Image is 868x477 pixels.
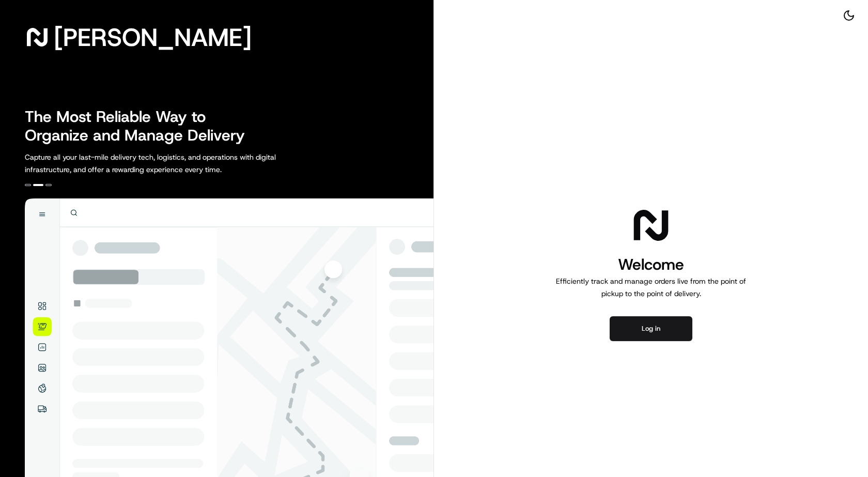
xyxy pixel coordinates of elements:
h1: Welcome [552,254,750,275]
p: Efficiently track and manage orders live from the point of pickup to the point of delivery. [552,275,750,300]
button: Log in [610,316,692,341]
span: [PERSON_NAME] [54,27,252,48]
p: Capture all your last-mile delivery tech, logistics, and operations with digital infrastructure, ... [25,151,322,176]
h2: The Most Reliable Way to Organize and Manage Delivery [25,107,256,145]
